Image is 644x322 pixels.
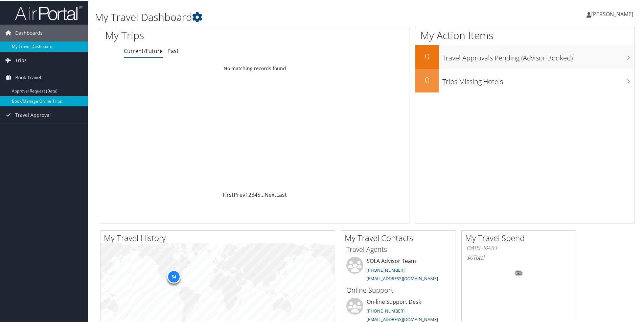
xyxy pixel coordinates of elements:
li: SOLA Advisor Team [343,256,454,284]
h1: My Trips [105,28,276,42]
h3: Travel Agents [346,244,451,253]
span: Book Travel [15,69,41,85]
h3: Online Support [346,285,451,294]
a: [EMAIL_ADDRESS][DOMAIN_NAME] [367,316,438,322]
tspan: 0% [516,271,522,275]
h1: My Action Items [415,28,635,42]
a: 2 [248,190,251,198]
h3: Trips Missing Hotels [442,73,635,86]
h2: My Travel Spend [465,232,576,243]
span: $0 [467,253,473,261]
h6: [DATE] - [DATE] [467,244,571,250]
a: 3 [251,190,254,198]
a: [EMAIL_ADDRESS][DOMAIN_NAME] [367,275,438,281]
div: 54 [167,269,181,283]
h6: Total [467,253,571,261]
a: Last [276,190,287,198]
span: Trips [15,51,27,68]
a: Prev [234,190,245,198]
h2: 0 [415,74,439,85]
a: Current/Future [124,47,163,54]
a: Next [264,190,276,198]
a: 5 [257,190,260,198]
h2: My Travel History [104,232,335,243]
img: airportal-logo.png [15,4,83,20]
h2: My Travel Contacts [345,232,456,243]
a: 0Travel Approvals Pending (Advisor Booked) [415,45,635,68]
a: 0Trips Missing Hotels [415,68,635,92]
span: … [260,190,264,198]
a: [PERSON_NAME] [586,3,640,24]
td: No matching records found [100,62,410,74]
span: [PERSON_NAME] [591,10,633,17]
a: 4 [254,190,257,198]
span: Dashboards [15,24,43,41]
span: Travel Approval [15,106,51,123]
a: 1 [245,190,248,198]
a: [PHONE_NUMBER] [367,266,405,272]
h1: My Travel Dashboard [95,9,458,24]
a: Past [167,47,179,54]
a: First [223,190,234,198]
h3: Travel Approvals Pending (Advisor Booked) [442,49,635,62]
a: [PHONE_NUMBER] [367,307,405,313]
h2: 0 [415,50,439,61]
